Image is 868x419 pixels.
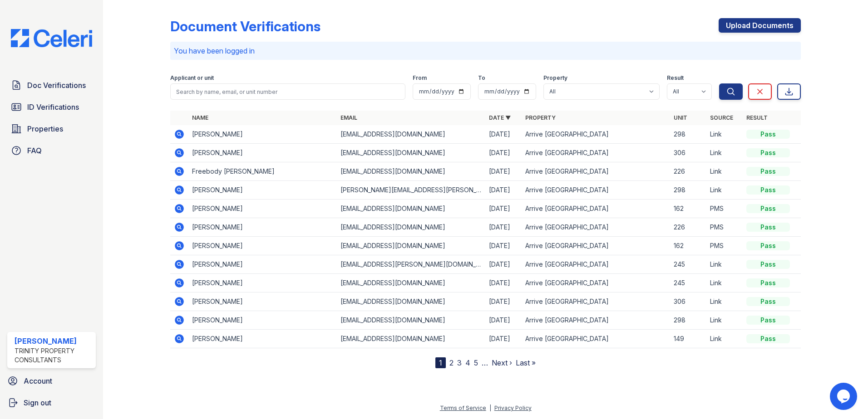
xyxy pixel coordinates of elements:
td: Link [706,274,743,292]
a: 4 [465,358,470,367]
td: 306 [670,292,706,311]
td: [EMAIL_ADDRESS][DOMAIN_NAME] [337,125,485,144]
td: [EMAIL_ADDRESS][DOMAIN_NAME] [337,274,485,292]
div: Pass [746,297,790,306]
td: [PERSON_NAME] [188,292,337,311]
td: 298 [670,311,706,330]
td: Arrive [GEOGRAPHIC_DATA] [522,292,670,311]
a: 2 [449,358,454,367]
td: [EMAIL_ADDRESS][DOMAIN_NAME] [337,330,485,348]
div: Document Verifications [170,18,321,34]
td: [EMAIL_ADDRESS][DOMAIN_NAME] [337,237,485,255]
div: Pass [746,260,790,269]
td: [PERSON_NAME] [188,237,337,255]
td: Arrive [GEOGRAPHIC_DATA] [522,237,670,255]
a: Doc Verifications [7,76,96,94]
div: 1 [435,357,446,368]
iframe: chat widget [830,383,859,410]
a: Sign out [4,394,99,412]
td: Link [706,125,743,144]
td: [EMAIL_ADDRESS][DOMAIN_NAME] [337,200,485,218]
td: [PERSON_NAME] [188,330,337,348]
td: Arrive [GEOGRAPHIC_DATA] [522,125,670,144]
td: [DATE] [485,144,522,162]
div: Pass [746,130,790,139]
span: Properties [27,123,63,134]
td: PMS [706,218,743,237]
a: Privacy Policy [494,404,532,411]
div: Trinity Property Consultants [15,346,92,365]
td: [EMAIL_ADDRESS][DOMAIN_NAME] [337,162,485,181]
a: Terms of Service [440,404,486,411]
a: Property [525,114,556,121]
td: Arrive [GEOGRAPHIC_DATA] [522,255,670,274]
div: Pass [746,278,790,287]
a: Account [4,372,99,390]
a: Last » [516,358,536,367]
div: Pass [746,334,790,343]
td: [PERSON_NAME] [188,144,337,162]
td: PMS [706,200,743,218]
div: | [489,404,491,411]
td: [PERSON_NAME] [188,255,337,274]
td: 149 [670,330,706,348]
p: You have been logged in [174,45,797,56]
td: Link [706,255,743,274]
td: Arrive [GEOGRAPHIC_DATA] [522,274,670,292]
td: [PERSON_NAME] [188,274,337,292]
label: To [478,74,485,82]
td: Arrive [GEOGRAPHIC_DATA] [522,181,670,200]
div: Pass [746,167,790,176]
td: [DATE] [485,200,522,218]
td: Link [706,311,743,330]
td: Link [706,181,743,200]
td: Link [706,144,743,162]
div: Pass [746,223,790,232]
td: [PERSON_NAME][EMAIL_ADDRESS][PERSON_NAME][DOMAIN_NAME] [337,181,485,200]
td: [EMAIL_ADDRESS][PERSON_NAME][DOMAIN_NAME] [337,255,485,274]
a: ID Verifications [7,98,96,116]
a: Source [710,114,733,121]
td: [PERSON_NAME] [188,311,337,330]
label: Property [543,74,567,82]
td: [DATE] [485,237,522,255]
span: FAQ [27,145,42,156]
a: Date ▼ [489,114,511,121]
img: CE_Logo_Blue-a8612792a0a2168367f1c8372b55b34899dd931a85d93a1a3d3e32e68fde9ad4.png [4,29,99,47]
td: [PERSON_NAME] [188,181,337,200]
td: Arrive [GEOGRAPHIC_DATA] [522,144,670,162]
td: Arrive [GEOGRAPHIC_DATA] [522,200,670,218]
td: 306 [670,144,706,162]
span: Doc Verifications [27,80,86,91]
a: Result [746,114,768,121]
td: Freebody [PERSON_NAME] [188,162,337,181]
td: [EMAIL_ADDRESS][DOMAIN_NAME] [337,218,485,237]
label: Applicant or unit [170,74,214,82]
a: Next › [492,358,512,367]
td: Link [706,162,743,181]
td: [PERSON_NAME] [188,218,337,237]
td: [DATE] [485,162,522,181]
div: Pass [746,316,790,325]
td: 162 [670,200,706,218]
td: 298 [670,125,706,144]
a: 3 [457,358,462,367]
td: Arrive [GEOGRAPHIC_DATA] [522,330,670,348]
td: Arrive [GEOGRAPHIC_DATA] [522,218,670,237]
label: From [413,74,427,82]
td: Link [706,292,743,311]
td: [EMAIL_ADDRESS][DOMAIN_NAME] [337,311,485,330]
td: [PERSON_NAME] [188,125,337,144]
td: [DATE] [485,274,522,292]
td: [DATE] [485,292,522,311]
span: Account [24,375,52,386]
td: Link [706,330,743,348]
span: … [482,357,488,368]
td: 162 [670,237,706,255]
span: ID Verifications [27,102,79,112]
td: [DATE] [485,311,522,330]
td: [EMAIL_ADDRESS][DOMAIN_NAME] [337,292,485,311]
td: [DATE] [485,181,522,200]
a: Upload Documents [719,18,801,33]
